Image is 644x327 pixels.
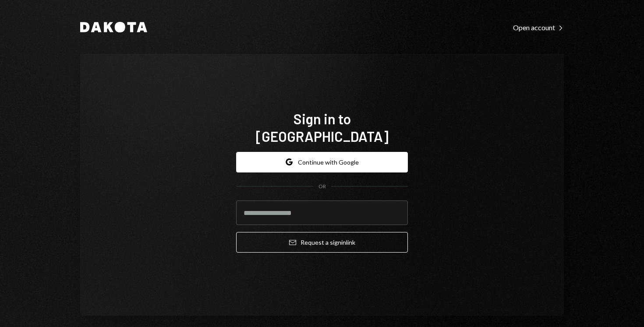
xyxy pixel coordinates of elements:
div: OR [318,183,326,190]
a: Open account [513,22,564,32]
div: Open account [513,23,564,32]
h1: Sign in to [GEOGRAPHIC_DATA] [236,110,408,145]
button: Continue with Google [236,152,408,172]
button: Request a signinlink [236,232,408,253]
